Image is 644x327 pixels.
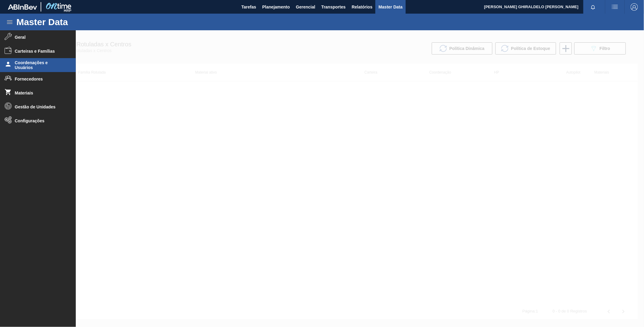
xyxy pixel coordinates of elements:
[296,3,315,11] span: Gerencial
[378,3,402,11] span: Master Data
[16,18,124,25] h1: Master Data
[352,3,372,11] span: Relatórios
[15,91,65,95] span: Materiais
[631,3,638,11] img: Logout
[15,35,65,40] span: Geral
[15,60,65,70] span: Coordenações e Usuários
[321,3,346,11] span: Transportes
[8,4,37,10] img: TNhmsLtSVTkK8tSr43FrP2fwEKptu5GPRR3wAAAABJRU5ErkJggg==
[611,3,619,11] img: userActions
[583,3,603,11] button: Notificações
[262,3,290,11] span: Planejamento
[15,77,65,81] span: Fornecedores
[15,104,65,109] span: Gestão de Unidades
[15,49,65,54] span: Carteiras e Famílias
[241,3,256,11] span: Tarefas
[15,118,65,123] span: Configurações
